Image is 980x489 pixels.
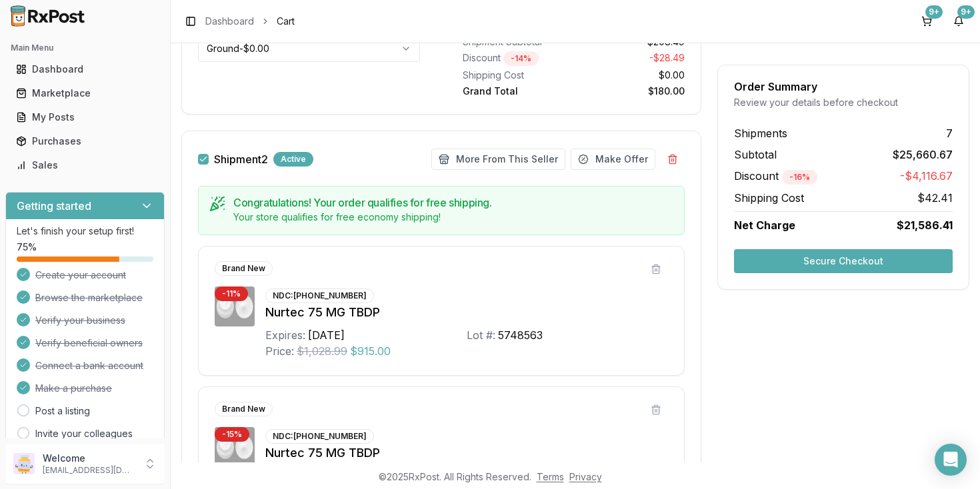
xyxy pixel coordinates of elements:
div: Brand New [215,402,273,416]
span: Shipping Cost [734,190,804,206]
button: 9+ [916,11,937,32]
span: $1,028.99 [297,343,347,359]
div: My Posts [16,111,154,124]
div: NDC: [PHONE_NUMBER] [265,429,374,444]
p: [EMAIL_ADDRESS][DOMAIN_NAME] [43,465,135,476]
div: Marketplace [16,87,154,100]
span: Verify your business [35,314,125,327]
div: $180.00 [579,85,685,98]
div: - 16 % [782,170,817,185]
span: Subtotal [734,147,777,163]
span: Verify beneficial owners [35,336,143,350]
button: My Posts [5,107,165,128]
a: Terms [537,471,564,482]
span: Shipment 2 [214,154,268,165]
div: $0.00 [579,69,685,82]
button: Marketplace [5,83,165,104]
span: Cart [277,15,295,28]
div: - 14 % [503,51,539,66]
img: User avatar [13,453,35,474]
div: Active [273,152,313,167]
button: Dashboard [5,59,165,80]
p: Let's finish your setup first! [17,225,153,238]
img: Nurtec 75 MG TBDP [215,286,255,326]
div: Expires: [265,327,305,343]
h2: Main Menu [11,43,159,53]
a: Invite your colleagues [35,427,133,440]
button: 9+ [948,11,969,32]
a: Privacy [569,471,602,482]
span: $25,660.67 [893,147,953,163]
span: Make a purchase [35,382,112,395]
div: Grand Total [463,85,569,98]
button: Sales [5,155,165,176]
span: Discount [734,169,817,183]
div: Nurtec 75 MG TBDP [265,303,668,322]
div: - 15 % [215,427,249,442]
div: Purchases [16,135,154,148]
span: $21,586.41 [897,217,953,233]
div: Price: [265,343,294,359]
button: More From This Seller [431,149,565,170]
a: Marketplace [11,81,159,105]
div: Review your details before checkout [734,96,953,109]
a: Sales [11,153,159,177]
button: Purchases [5,131,165,152]
a: Dashboard [11,57,159,81]
div: Dashboard [16,63,154,76]
div: Shipping Cost [463,69,569,82]
span: Net Charge [734,219,795,232]
span: Browse the marketplace [35,291,143,304]
button: Secure Checkout [734,249,953,273]
img: Nurtec 75 MG TBDP [215,427,255,467]
div: NDC: [PHONE_NUMBER] [265,288,374,303]
div: Your store qualifies for free economy shipping! [233,211,673,224]
a: Dashboard [205,15,254,28]
div: [DATE] [308,327,345,343]
div: Open Intercom Messenger [935,444,967,476]
span: $915.00 [350,343,391,359]
span: 7 [946,125,953,141]
a: Post a listing [35,404,90,418]
div: 9+ [957,5,975,19]
nav: breadcrumb [205,15,295,28]
span: 75 % [17,241,37,254]
span: Shipments [734,125,787,141]
img: RxPost Logo [5,5,91,27]
div: Brand New [215,261,273,276]
div: 9+ [925,5,943,19]
div: Lot #: [467,327,495,343]
a: Purchases [11,129,159,153]
h3: Getting started [17,198,91,214]
span: Connect a bank account [35,359,143,372]
h5: Congratulations! Your order qualifies for free shipping. [233,197,673,208]
div: - 11 % [215,286,248,301]
span: $42.41 [917,190,953,206]
span: -$4,116.67 [900,168,953,185]
div: Nurtec 75 MG TBDP [265,444,668,462]
button: Make Offer [571,149,655,170]
div: - $28.49 [579,51,685,66]
div: Order Summary [734,81,953,92]
span: Create your account [35,268,126,282]
div: 5748563 [498,327,543,343]
a: My Posts [11,105,159,129]
div: Sales [16,159,154,172]
p: Welcome [43,452,135,465]
div: Discount [463,51,569,66]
